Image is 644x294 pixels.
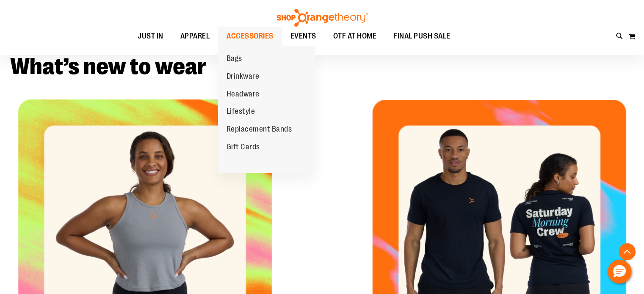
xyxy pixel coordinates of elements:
a: EVENTS [282,27,325,46]
span: Gift Cards [227,143,260,153]
span: APPAREL [180,27,210,46]
a: Bags [218,50,251,68]
span: ACCESSORIES [227,27,274,46]
a: Lifestyle [218,103,264,121]
a: Replacement Bands [218,121,301,138]
span: OTF AT HOME [333,27,377,46]
span: Drinkware [227,72,260,82]
span: Headware [227,90,260,100]
a: JUST IN [129,27,172,46]
span: Lifestyle [227,107,255,118]
span: JUST IN [138,27,163,46]
a: ACCESSORIES [218,27,282,46]
button: Back To Top [619,243,636,260]
a: OTF AT HOME [325,27,385,46]
a: Gift Cards [218,138,268,156]
a: Headware [218,85,268,103]
span: Replacement Bands [227,125,292,135]
a: APPAREL [172,27,218,46]
span: EVENTS [290,27,316,46]
img: Shop Orangetheory [276,9,369,27]
h2: What’s new to wear [10,55,634,78]
a: Drinkware [218,68,268,85]
a: FINAL PUSH SALE [385,27,459,46]
span: Bags [227,54,242,65]
button: Hello, have a question? Let’s chat. [608,260,631,283]
span: FINAL PUSH SALE [393,27,451,46]
ul: ACCESSORIES [218,46,315,173]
